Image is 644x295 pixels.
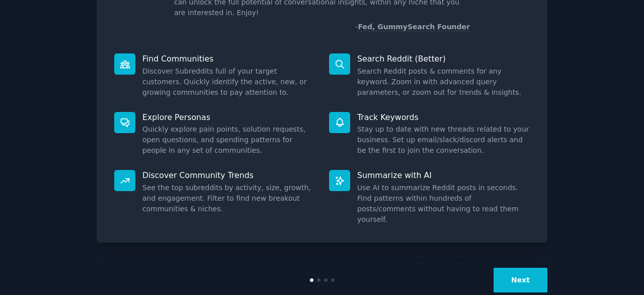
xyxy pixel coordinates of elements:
dd: Stay up to date with new threads related to your business. Set up email/slack/discord alerts and ... [357,124,530,156]
button: Next [494,268,547,292]
p: Find Communities [142,53,315,64]
p: Discover Community Trends [142,170,315,181]
dd: See the top subreddits by activity, size, growth, and engagement. Filter to find new breakout com... [142,183,315,214]
p: Explore Personas [142,112,315,123]
dd: Discover Subreddits full of your target customers. Quickly identify the active, new, or growing c... [142,66,315,98]
p: Track Keywords [357,112,530,123]
p: Summarize with AI [357,170,530,181]
div: - [355,22,470,32]
dd: Use AI to summarize Reddit posts in seconds. Find patterns within hundreds of posts/comments with... [357,183,530,225]
dd: Quickly explore pain points, solution requests, open questions, and spending patterns for people ... [142,124,315,156]
a: Fed, GummySearch Founder [358,23,470,31]
p: Search Reddit (Better) [357,53,530,64]
dd: Search Reddit posts & comments for any keyword. Zoom in with advanced query parameters, or zoom o... [357,66,530,98]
